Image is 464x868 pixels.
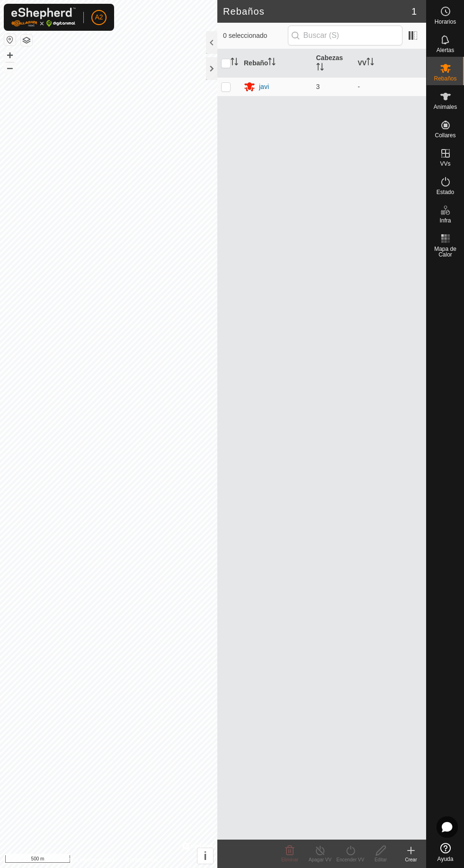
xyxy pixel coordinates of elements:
td: - [354,77,427,96]
span: Estado [437,189,454,195]
span: 1 [411,4,417,18]
span: 0 seleccionado [223,31,288,41]
span: Rebaños [434,76,456,81]
span: Alertas [437,47,454,53]
p-sorticon: Activar para ordenar [231,59,238,67]
th: VV [354,49,427,78]
div: Crear [396,856,426,863]
p-sorticon: Activar para ordenar [366,59,374,67]
span: 3 [316,83,320,90]
span: Animales [434,104,457,110]
span: VVs [440,161,450,167]
button: Restablecer Mapa [4,34,16,45]
p-sorticon: Activar para ordenar [316,64,324,72]
a: Política de Privacidad [60,856,114,864]
span: Mapa de Calor [429,246,462,257]
div: javi [259,82,269,92]
th: Cabezas [312,49,354,78]
img: Logo Gallagher [11,8,76,27]
button: i [197,848,213,864]
span: Infra [439,218,451,223]
h2: Rebaños [223,6,411,17]
button: + [4,50,16,61]
span: Collares [435,133,455,138]
div: Encender VV [335,856,366,863]
a: Contáctenos [126,856,158,864]
span: Horarios [435,19,456,25]
span: i [204,850,207,862]
input: Buscar (S) [288,26,402,45]
span: Ayuda [437,856,454,862]
div: Apagar VV [305,856,335,863]
p-sorticon: Activar para ordenar [268,59,276,67]
span: Eliminar [281,857,298,862]
button: – [4,62,16,73]
button: Capas del Mapa [21,35,32,46]
div: Editar [366,856,396,863]
th: Rebaño [240,49,312,78]
a: Ayuda [427,839,464,866]
span: A2 [95,12,103,22]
